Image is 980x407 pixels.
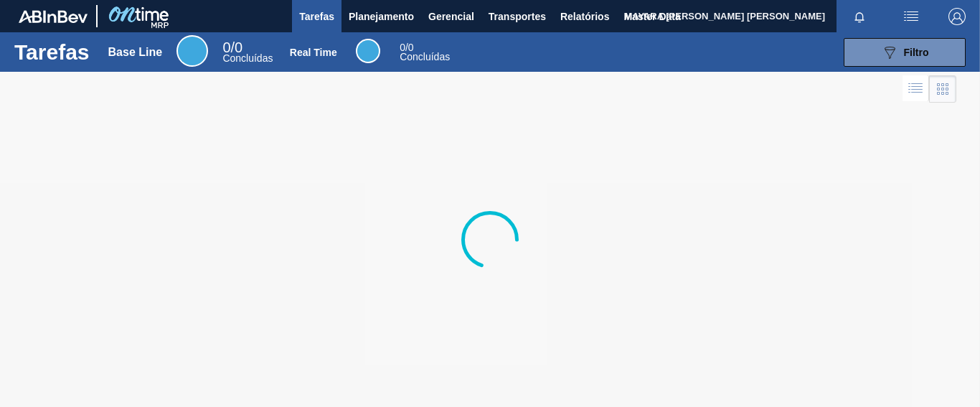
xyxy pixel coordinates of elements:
img: TNhmsLtSVTkK8tSr43FrP2fwEKptu5GPRR3wAAAABJRU5ErkJggg== [19,10,88,23]
span: Relatórios [560,8,609,25]
div: Real Time [400,43,450,62]
button: Filtro [844,38,966,67]
div: Base Line [222,42,273,63]
button: Notificações [837,6,882,27]
span: Gerencial [428,8,474,25]
span: 0 [222,39,230,55]
img: userActions [903,8,920,25]
span: Master Data [623,8,680,25]
span: 0 [400,42,405,53]
span: Tarefas [299,8,334,25]
span: / 0 [222,39,242,55]
span: Concluídas [222,52,273,64]
h1: Tarefas [14,44,90,60]
div: Base Line [176,35,208,67]
span: Transportes [489,8,546,25]
span: Concluídas [400,51,450,62]
span: Filtro [904,47,929,58]
div: Base Line [108,46,163,59]
img: Logout [948,8,966,25]
span: / 0 [400,42,413,53]
div: Real Time [356,39,380,63]
span: Planejamento [349,8,414,25]
div: Real Time [290,47,337,58]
